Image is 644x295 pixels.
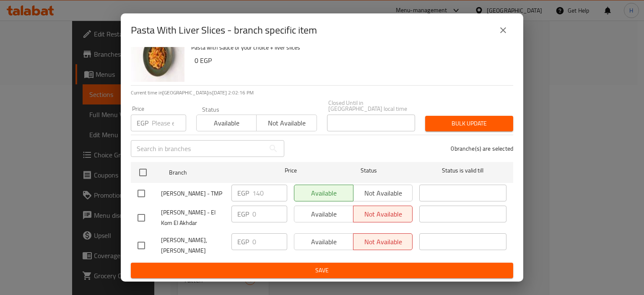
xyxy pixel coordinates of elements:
span: Bulk update [432,118,506,129]
p: Current time in [GEOGRAPHIC_DATA] is [DATE] 2:02:16 PM [131,89,513,97]
span: Status is valid till [419,165,506,176]
h6: 0 EGP [195,55,506,66]
h2: Pasta With Liver Slices - branch specific item [131,23,317,37]
p: EGP [237,209,249,219]
span: [PERSON_NAME] - El Kom El Akhdar [161,207,225,228]
span: [PERSON_NAME] - TMP [161,188,225,199]
input: Please enter price [252,233,287,250]
span: Save [138,265,506,276]
span: Price [263,165,319,176]
button: Save [131,263,513,278]
input: Please enter price [252,206,287,222]
span: [PERSON_NAME], [PERSON_NAME] [161,235,225,256]
button: Not available [256,115,317,131]
span: Branch [169,167,256,178]
p: EGP [237,237,249,247]
button: Available [196,115,257,131]
span: Status [325,165,413,176]
span: Available [200,117,253,129]
span: Not available [260,117,313,129]
button: close [493,20,513,40]
input: Please enter price [252,185,287,201]
p: EGP [237,188,249,198]
input: Search in branches [131,140,265,157]
p: EGP [137,118,148,128]
button: Bulk update [425,116,513,131]
p: Pasta with sauce of your choice + liver slices [191,42,506,53]
img: Pasta With Liver Slices [131,28,184,82]
p: 0 branche(s) are selected [451,144,513,153]
input: Please enter price [152,115,186,131]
